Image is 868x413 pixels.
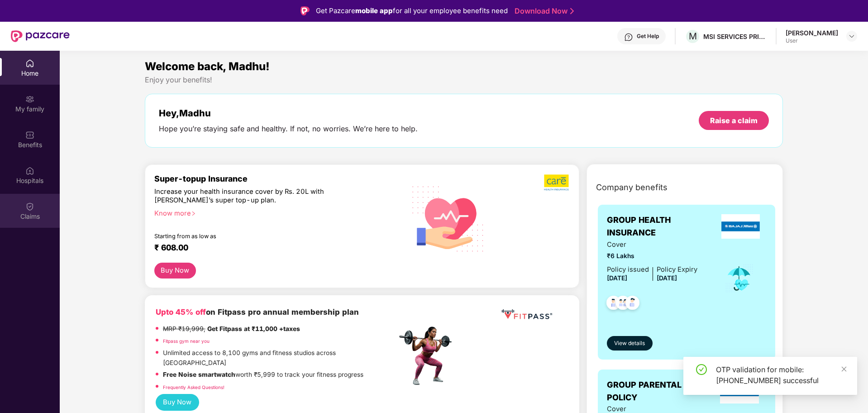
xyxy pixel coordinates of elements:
[154,209,391,216] div: Know more
[607,336,653,351] button: View details
[156,307,359,317] b: on Fitpass pro annual membership plan
[145,60,270,73] span: Welcome back, Madhu!
[786,37,838,44] div: User
[25,130,34,139] img: svg+xml;base64,PHN2ZyBpZD0iQmVuZWZpdHMiIHhtbG5zPSJodHRwOi8vd3d3LnczLm9yZy8yMDAwL3N2ZyIgd2lkdGg9Ij...
[163,384,224,390] a: Frequently Asked Questions!
[657,264,697,275] div: Policy Expiry
[156,394,199,411] button: Buy Now
[602,293,625,315] img: svg+xml;base64,PHN2ZyB4bWxucz0iaHR0cDovL3d3dy53My5vcmcvMjAwMC9zdmciIHdpZHRoPSI0OC45NDMiIGhlaWdodD...
[154,243,388,254] div: ₹ 608.00
[163,370,363,380] p: worth ₹5,999 to track your fitness progress
[725,264,754,293] img: icon
[207,325,300,332] strong: Get Fitpass at ₹11,000 +taxes
[607,251,697,261] span: ₹6 Lakhs
[848,33,855,40] img: svg+xml;base64,PHN2ZyBpZD0iRHJvcGRvd24tMzJ4MzIiIHhtbG5zPSJodHRwOi8vd3d3LnczLm9yZy8yMDAwL3N2ZyIgd2...
[11,30,70,42] img: New Pazcare Logo
[710,115,758,125] div: Raise a claim
[159,124,418,134] div: Hope you’re staying safe and healthy. If not, no worries. We’re here to help.
[721,214,760,239] img: insurerLogo
[25,166,34,175] img: svg+xml;base64,PHN2ZyBpZD0iSG9zcGl0YWxzIiB4bWxucz0iaHR0cDovL3d3dy53My5vcmcvMjAwMC9zdmciIHdpZHRoPS...
[515,6,571,16] a: Download Now
[154,233,358,239] div: Starting from as low as
[154,187,358,205] div: Increase your health insurance cover by Rs. 20L with [PERSON_NAME]’s super top-up plan.
[145,75,783,85] div: Enjoy your benefits!
[570,6,574,16] img: Stroke
[607,274,627,282] span: [DATE]
[841,366,847,372] span: close
[355,6,393,15] strong: mobile app
[703,32,767,41] div: MSI SERVICES PRIVATE LIMITED
[612,293,634,315] img: svg+xml;base64,PHN2ZyB4bWxucz0iaHR0cDovL3d3dy53My5vcmcvMjAwMC9zdmciIHdpZHRoPSI0OC45MTUiIGhlaWdodD...
[154,174,397,183] div: Super-topup Insurance
[607,379,713,404] span: GROUP PARENTAL POLICY
[159,108,418,119] div: Hey, Madhu
[716,364,846,386] div: OTP validation for mobile: [PHONE_NUMBER] successful
[689,31,697,42] span: M
[500,306,554,323] img: fppp.png
[607,240,697,250] span: Cover
[316,5,508,16] div: Get Pazcare for all your employee benefits need
[657,274,677,282] span: [DATE]
[163,338,210,344] a: Fitpass gym near you
[614,339,645,348] span: View details
[163,325,205,332] del: MRP ₹19,999,
[607,264,649,275] div: Policy issued
[156,307,206,317] b: Upto 45% off
[405,174,491,262] img: svg+xml;base64,PHN2ZyB4bWxucz0iaHR0cDovL3d3dy53My5vcmcvMjAwMC9zdmciIHhtbG5zOnhsaW5rPSJodHRwOi8vd3...
[624,33,633,42] img: svg+xml;base64,PHN2ZyBpZD0iSGVscC0zMngzMiIgeG1sbnM9Imh0dHA6Ly93d3cudzMub3JnLzIwMDAvc3ZnIiB3aWR0aD...
[25,95,34,104] img: svg+xml;base64,PHN2ZyB3aWR0aD0iMjAiIGhlaWdodD0iMjAiIHZpZXdCb3g9IjAgMCAyMCAyMCIgZmlsbD0ibm9uZSIgeG...
[25,202,34,211] img: svg+xml;base64,PHN2ZyBpZD0iQ2xhaW0iIHhtbG5zPSJodHRwOi8vd3d3LnczLm9yZy8yMDAwL3N2ZyIgd2lkdGg9IjIwIi...
[786,29,838,37] div: [PERSON_NAME]
[607,214,715,240] span: GROUP HEALTH INSURANCE
[163,348,396,368] p: Unlimited access to 8,100 gyms and fitness studios across [GEOGRAPHIC_DATA]
[163,371,235,378] strong: Free Noise smartwatch
[300,6,310,15] img: Logo
[637,33,659,40] div: Get Help
[396,324,460,388] img: fpp.png
[544,174,570,191] img: b5dec4f62d2307b9de63beb79f102df3.png
[191,211,196,216] span: right
[621,293,644,315] img: svg+xml;base64,PHN2ZyB4bWxucz0iaHR0cDovL3d3dy53My5vcmcvMjAwMC9zdmciIHdpZHRoPSI0OC45NDMiIGhlaWdodD...
[696,364,707,375] span: check-circle
[154,263,196,279] button: Buy Now
[596,181,668,194] span: Company benefits
[25,59,34,68] img: svg+xml;base64,PHN2ZyBpZD0iSG9tZSIgeG1sbnM9Imh0dHA6Ly93d3cudzMub3JnLzIwMDAvc3ZnIiB3aWR0aD0iMjAiIG...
